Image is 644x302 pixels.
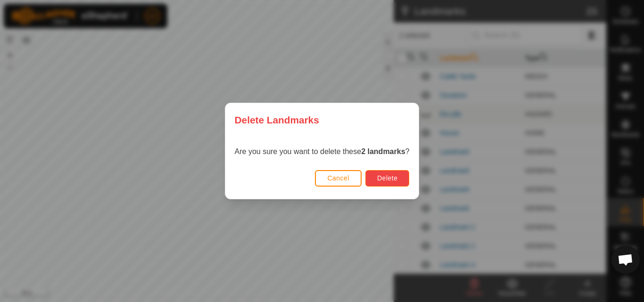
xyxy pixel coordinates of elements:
[611,245,640,274] a: Open chat
[315,170,362,187] button: Cancel
[377,174,397,182] span: Delete
[365,170,409,187] button: Delete
[327,174,349,182] span: Cancel
[361,147,405,155] strong: 2 landmarks
[235,113,319,127] span: Delete Landmarks
[235,147,410,155] span: Are you sure you want to delete these ?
